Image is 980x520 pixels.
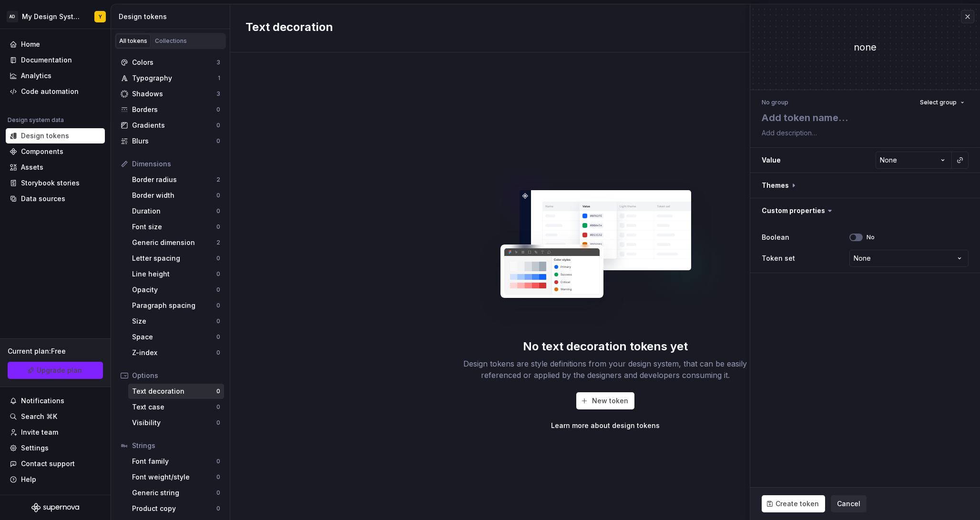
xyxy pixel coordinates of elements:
a: Font family0 [128,454,224,469]
a: Paragraph spacing0 [128,298,224,313]
button: Search ⌘K [6,409,105,424]
div: 2 [216,239,220,246]
div: Assets [21,163,43,172]
div: 0 [216,137,220,145]
div: No text decoration tokens yet [523,339,688,354]
h2: Text decoration [245,20,333,37]
button: Upgrade plan [8,362,103,379]
div: 0 [216,403,220,411]
div: 0 [216,458,220,465]
div: Y [99,13,102,20]
a: Border width0 [128,188,224,203]
div: Invite team [21,428,58,437]
label: No [867,234,875,241]
div: Text decoration [132,387,216,396]
a: Duration0 [128,204,224,219]
div: 0 [216,255,220,262]
div: Line height [132,269,216,279]
label: Token set [762,254,795,263]
button: Select group [916,96,969,109]
div: Contact support [21,459,75,469]
button: Help [6,472,105,487]
div: Opacity [132,285,216,295]
a: Components [6,144,105,159]
button: Contact support [6,456,105,471]
div: Border width [132,191,216,200]
div: Paragraph spacing [132,301,216,310]
div: Letter spacing [132,254,216,263]
div: No group [762,99,788,106]
div: Duration [132,206,216,216]
a: Documentation [6,52,105,68]
div: Data sources [21,194,65,204]
div: 3 [216,90,220,98]
a: Space0 [128,329,224,345]
div: My Design System [22,12,83,21]
div: Collections [155,37,187,45]
div: Generic dimension [132,238,216,247]
a: Storybook stories [6,175,105,191]
div: Borders [132,105,216,114]
div: Dimensions [132,159,220,169]
a: Gradients0 [117,118,224,133]
a: Colors3 [117,55,224,70]
a: Generic string0 [128,485,224,500]
span: Create token [776,499,819,509]
div: Visibility [132,418,216,428]
div: Space [132,332,216,342]
a: Analytics [6,68,105,83]
div: none [750,41,980,54]
a: Code automation [6,84,105,99]
div: Settings [21,443,49,453]
a: Font weight/style0 [128,469,224,485]
a: Border radius2 [128,172,224,187]
a: Invite team [6,425,105,440]
div: 0 [216,419,220,427]
div: Search ⌘K [21,412,57,421]
span: New token [592,396,628,406]
span: Select group [920,99,957,106]
a: Text case0 [128,399,224,415]
div: 0 [216,207,220,215]
span: Cancel [837,499,860,509]
a: Generic dimension2 [128,235,224,250]
div: Border radius [132,175,216,184]
button: Cancel [831,495,867,512]
div: Size [132,316,216,326]
a: Borders0 [117,102,224,117]
div: Gradients [132,121,216,130]
div: Font family [132,457,216,466]
a: Opacity0 [128,282,224,297]
div: Font size [132,222,216,232]
div: Options [132,371,220,380]
div: Shadows [132,89,216,99]
div: 0 [216,192,220,199]
svg: Supernova Logo [31,503,79,512]
div: 0 [216,286,220,294]
div: Help [21,475,36,484]
button: Notifications [6,393,105,408]
a: Home [6,37,105,52]
div: Design tokens [21,131,69,141]
div: 0 [216,106,220,113]
a: Typography1 [117,71,224,86]
div: 0 [216,505,220,512]
a: Design tokens [6,128,105,143]
a: Shadows3 [117,86,224,102]
a: Learn more about design tokens [551,421,660,430]
label: Boolean [762,233,789,242]
div: 0 [216,489,220,497]
a: Size0 [128,314,224,329]
div: Current plan : Free [8,347,103,356]
a: Data sources [6,191,105,206]
div: Font weight/style [132,472,216,482]
div: 0 [216,317,220,325]
div: Storybook stories [21,178,80,188]
a: Assets [6,160,105,175]
div: Documentation [21,55,72,65]
div: AD [7,11,18,22]
div: 0 [216,473,220,481]
div: Typography [132,73,218,83]
div: 1 [218,74,220,82]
